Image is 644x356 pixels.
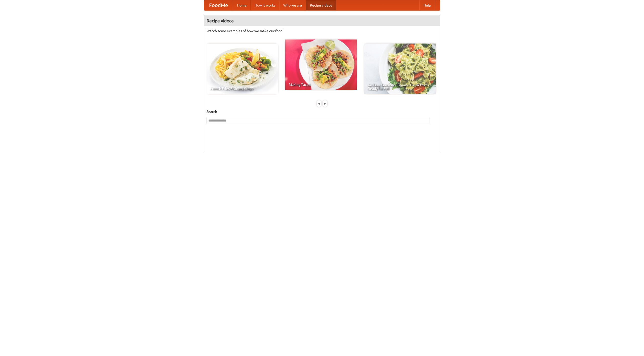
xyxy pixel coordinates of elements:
[317,100,321,107] div: «
[306,0,336,10] a: Recipe videos
[207,109,437,114] h5: Search
[368,83,432,90] span: An Easy, Summery Tomato Pasta That's Ready for Fall
[207,28,437,33] p: Watch some examples of how we make our food!
[210,87,274,90] span: French Fries Fish and Chips
[204,16,440,26] h4: Recipe videos
[204,0,233,10] a: FoodMe
[364,44,436,94] a: An Easy, Summery Tomato Pasta That's Ready for Fall
[285,39,357,90] a: Making Tacos
[289,83,353,86] span: Making Tacos
[279,0,306,10] a: Who we are
[207,44,278,94] a: French Fries Fish and Chips
[323,100,327,107] div: »
[419,0,435,10] a: Help
[251,0,279,10] a: How it works
[233,0,251,10] a: Home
